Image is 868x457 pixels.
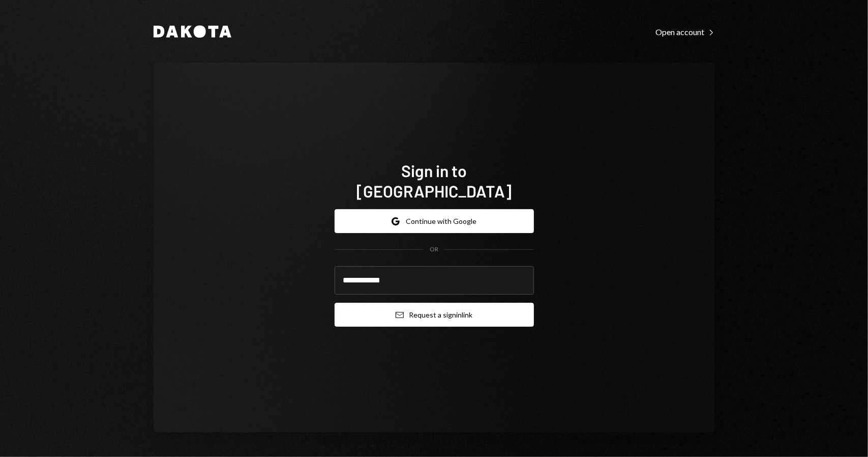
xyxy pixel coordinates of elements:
a: Open account [656,26,715,37]
div: Open account [656,27,715,37]
h1: Sign in to [GEOGRAPHIC_DATA] [335,160,534,201]
div: OR [430,245,438,254]
button: Continue with Google [335,209,534,233]
button: Request a signinlink [335,303,534,327]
